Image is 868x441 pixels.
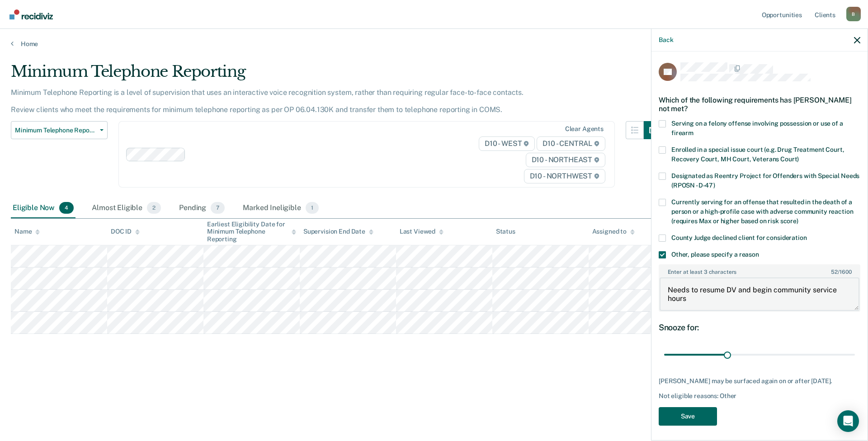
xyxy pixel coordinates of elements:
span: Currently serving for an offense that resulted in the death of a person or a high-profile case wi... [671,198,853,225]
img: Recidiviz [9,9,53,19]
span: 52 [831,269,838,275]
div: Snooze for: [659,323,860,333]
label: Enter at least 3 characters [660,265,859,275]
span: Minimum Telephone Reporting [15,127,96,134]
span: Enrolled in a special issue court (e.g. Drug Treatment Court, Recovery Court, MH Court, Veterans ... [671,146,844,163]
span: Serving on a felony offense involving possession or use of a firearm [671,120,843,136]
div: DOC ID [111,228,140,235]
span: D10 - NORTHEAST [526,153,605,167]
div: Pending [177,198,226,218]
button: Save [659,407,717,426]
div: Marked Ineligible [241,198,321,218]
span: / 1600 [831,269,851,275]
span: Other, please specify a reason [671,251,759,258]
div: B [846,7,861,21]
span: 4 [59,202,74,214]
span: D10 - CENTRAL [537,136,605,151]
p: Minimum Telephone Reporting is a level of supervision that uses an interactive voice recognition ... [11,88,524,114]
button: Profile dropdown button [846,7,861,21]
button: Back [659,36,673,44]
div: Almost Eligible [90,198,163,218]
div: Assigned to [592,228,635,235]
span: Designated as Reentry Project for Offenders with Special Needs (RPOSN - D-47) [671,172,859,189]
div: [PERSON_NAME] may be surfaced again on or after [DATE]. [659,377,860,385]
span: 1 [306,202,319,214]
div: Last Viewed [400,228,443,235]
div: Clear agents [565,125,604,133]
span: D10 - NORTHWEST [524,169,605,183]
div: Which of the following requirements has [PERSON_NAME] not met? [659,89,860,120]
span: County Judge declined client for consideration [671,234,807,241]
span: 7 [211,202,225,214]
span: D10 - WEST [479,136,535,151]
div: Name [14,228,40,235]
span: 2 [147,202,161,214]
div: Eligible Now [11,198,75,218]
div: Open Intercom Messenger [837,410,859,432]
div: Supervision End Date [303,228,373,235]
div: Status [496,228,515,235]
div: Minimum Telephone Reporting [11,62,662,88]
div: Earliest Eligibility Date for Minimum Telephone Reporting [207,220,296,243]
div: Not eligible reasons: Other [659,392,860,400]
textarea: Needs to resume DV and begin community service hours [660,277,859,311]
a: Home [11,40,857,48]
